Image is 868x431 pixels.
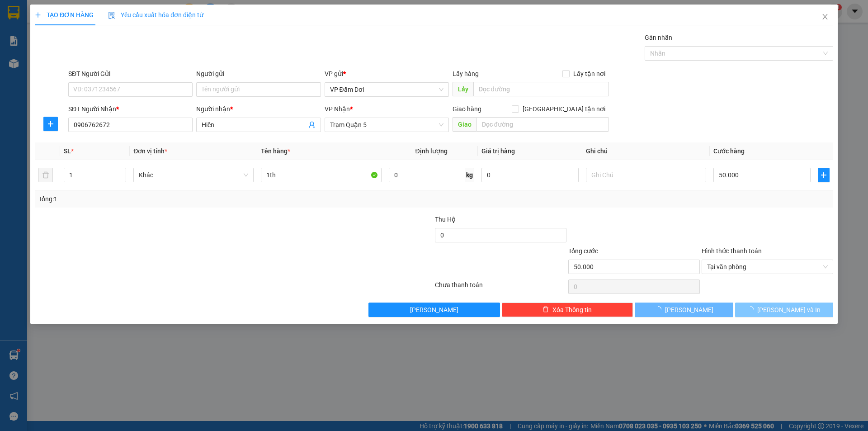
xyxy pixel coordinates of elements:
span: Trạm Quận 5 [330,118,443,132]
span: TẠO ĐƠN HÀNG [35,11,94,19]
span: Lấy hàng [453,70,479,77]
span: Thu Hộ [435,216,456,223]
img: logo.jpg [11,11,57,57]
li: Hotline: 02839552959 [85,33,378,45]
span: loading [655,306,665,313]
button: delete [38,168,53,182]
input: 0 [481,168,579,182]
label: Hình thức thanh toán [702,247,762,255]
span: plus [35,12,41,18]
span: SL [64,147,71,155]
span: plus [44,120,57,128]
button: Close [812,5,838,30]
input: Ghi Chú [586,168,706,182]
button: plus [43,117,58,131]
input: Dọc đường [476,117,609,132]
img: icon [108,12,115,19]
span: VP Đầm Dơi [330,83,443,96]
th: Ghi chú [582,142,710,160]
div: SĐT Người Nhận [68,104,193,114]
button: [PERSON_NAME] và In [735,303,833,317]
b: GỬI : VP Đầm Dơi [11,66,109,81]
span: Xóa Thông tin [552,305,592,315]
span: Giá trị hàng [481,147,515,155]
button: plus [818,168,830,182]
span: Lấy tận nơi [570,69,609,79]
span: delete [542,306,549,313]
span: Đơn vị tính [133,147,167,155]
div: Người nhận [196,104,321,114]
span: loading [747,306,757,313]
span: Giao [453,117,476,132]
span: Lấy [453,82,473,96]
span: user-add [308,121,316,128]
button: [PERSON_NAME] [368,303,500,317]
input: Dọc đường [473,82,609,96]
span: Tại văn phòng [707,260,828,274]
span: VP Nhận [325,105,350,113]
span: close [821,13,829,20]
span: Tổng cước [568,247,598,255]
li: 26 Phó Cơ Điều, Phường 12 [85,22,378,33]
span: Giao hàng [453,105,481,113]
span: Tên hàng [261,147,290,155]
span: plus [818,171,829,179]
div: SĐT Người Gửi [68,69,193,79]
button: deleteXóa Thông tin [502,303,633,317]
span: Định lượng [415,147,448,155]
span: Khác [139,168,248,182]
span: [PERSON_NAME] và In [757,305,821,315]
span: Yêu cầu xuất hóa đơn điện tử [108,11,203,19]
span: Cước hàng [713,147,745,155]
div: Tổng: 1 [38,194,335,204]
div: Chưa thanh toán [434,280,567,296]
span: [PERSON_NAME] [665,305,713,315]
button: [PERSON_NAME] [635,303,733,317]
span: [PERSON_NAME] [410,305,458,315]
input: VD: Bàn, Ghế [261,168,381,182]
div: VP gửi [325,69,449,79]
div: Người gửi [196,69,321,79]
label: Gán nhãn [645,34,672,41]
span: [GEOGRAPHIC_DATA] tận nơi [519,104,609,114]
span: kg [465,168,474,182]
